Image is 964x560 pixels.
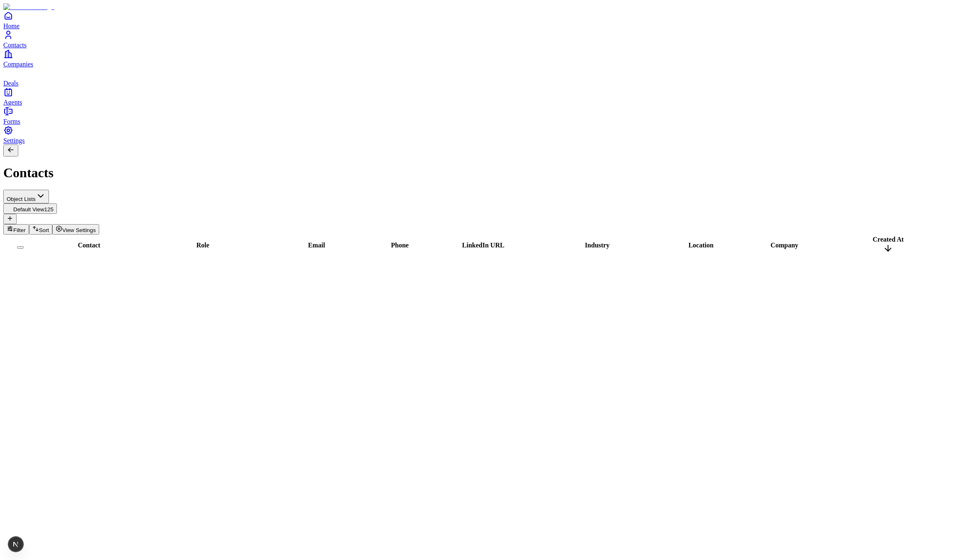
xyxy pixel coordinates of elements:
span: Home [3,22,20,29]
button: View Settings [52,224,99,235]
img: Item Brain Logo [3,3,54,11]
span: Companies [3,61,33,68]
span: Filter [13,227,26,233]
a: Settings [3,125,961,144]
span: Industry [585,242,610,249]
h1: Contacts [3,165,961,181]
a: Contacts [3,30,961,49]
span: Sort [39,227,49,233]
span: Forms [3,118,20,125]
span: Location [688,242,713,249]
span: Default View [13,206,44,213]
span: View Settings [62,227,96,233]
span: 125 [44,206,54,213]
span: Contacts [3,42,27,49]
span: Email [308,242,325,249]
a: Home [3,11,961,29]
a: Companies [3,49,961,68]
span: Settings [3,137,25,144]
a: Agents [3,87,961,106]
span: LinkedIn URL [462,242,504,249]
button: Sort [29,224,52,235]
a: deals [3,68,961,87]
span: Company [771,242,798,249]
span: Deals [3,80,18,87]
span: Created At [873,236,904,243]
span: Agents [3,99,22,106]
a: Forms [3,106,961,125]
span: Contact [78,242,100,249]
button: Filter [3,224,29,235]
span: Role [196,242,209,249]
span: Phone [391,242,409,249]
button: Default View125 [3,203,57,214]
